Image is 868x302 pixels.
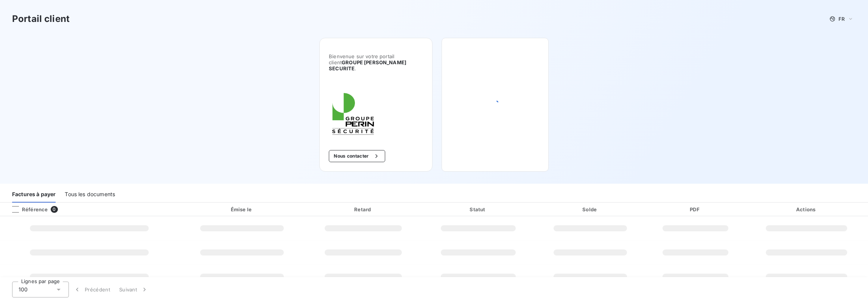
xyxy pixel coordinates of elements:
[423,206,534,213] div: Statut
[12,12,70,26] h3: Portail client
[6,206,48,213] div: Référence
[12,187,56,203] div: Factures à payer
[329,150,385,162] button: Nous contacter
[51,206,58,213] span: 0
[65,187,115,203] div: Tous les documents
[838,16,845,22] span: FR
[537,206,644,213] div: Solde
[647,206,744,213] div: PDF
[329,59,406,71] span: GROUPE [PERSON_NAME] SECURITE
[329,53,423,71] span: Bienvenue sur votre portail client .
[69,282,115,297] button: Précédent
[329,90,377,138] img: Company logo
[307,206,420,213] div: Retard
[180,206,303,213] div: Émise le
[747,206,866,213] div: Actions
[19,286,28,293] span: 100
[115,282,153,297] button: Suivant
